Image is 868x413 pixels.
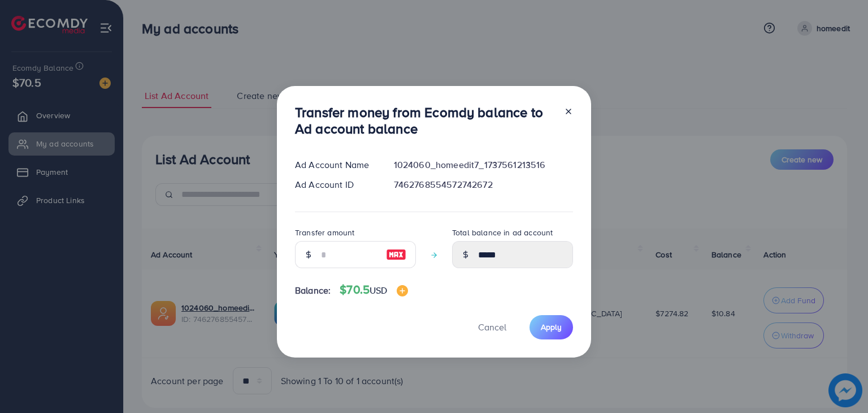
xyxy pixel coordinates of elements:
[340,283,407,297] h4: $70.5
[286,178,385,191] div: Ad Account ID
[385,158,582,171] div: 1024060_homeedit7_1737561213516
[295,104,555,137] h3: Transfer money from Ecomdy balance to Ad account balance
[295,284,331,297] span: Balance:
[386,248,406,261] img: image
[370,284,387,296] span: USD
[464,315,520,339] button: Cancel
[397,285,408,296] img: image
[530,315,573,339] button: Apply
[286,158,385,171] div: Ad Account Name
[452,227,553,238] label: Total balance in ad account
[385,178,582,191] div: 7462768554572742672
[541,321,562,333] span: Apply
[295,227,354,238] label: Transfer amount
[478,321,506,333] span: Cancel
